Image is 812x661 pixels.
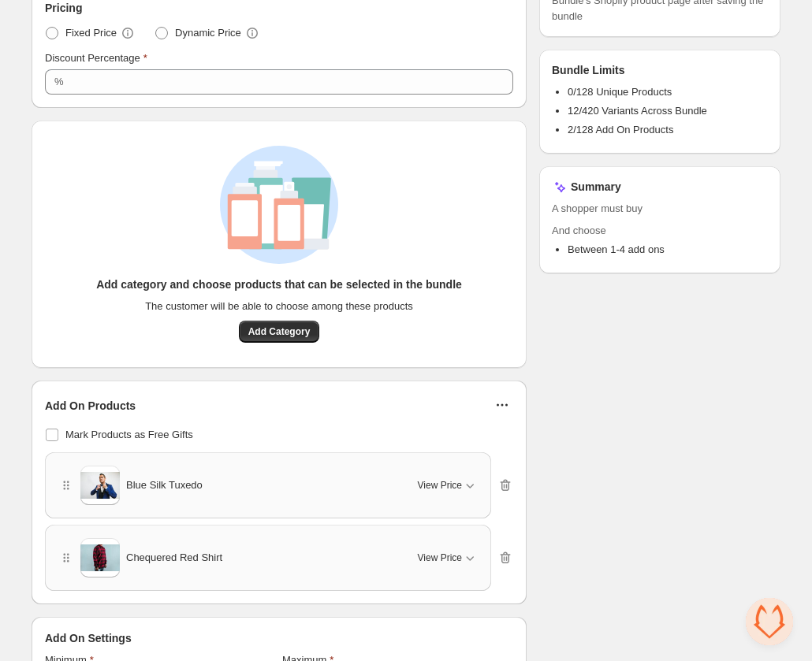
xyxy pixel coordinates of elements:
span: Blue Silk Tuxedo [126,477,203,493]
span: 0/128 Unique Products [568,86,672,98]
span: Mark Products as Free Gifts [65,429,193,440]
li: Between 1-4 add ons [568,242,768,258]
img: Chequered Red Shirt [80,544,120,570]
span: Dynamic Price [175,25,241,41]
h3: Add category and choose products that can be selected in the bundle [96,277,462,292]
span: The customer will be able to choose among these products [145,299,413,314]
img: Blue Silk Tuxedo [80,472,120,498]
h3: Bundle Limits [552,62,625,78]
span: View Price [418,551,462,564]
button: View Price [408,473,487,498]
span: Fixed Price [65,25,117,41]
h3: Summary [571,179,621,195]
span: And choose [552,223,768,239]
button: Add Category [239,321,320,343]
span: Add On Settings [45,630,132,646]
span: View Price [418,479,462,492]
span: Add On Products [45,398,136,414]
div: % [54,74,64,90]
a: Open chat [746,598,793,645]
button: View Price [408,545,487,570]
span: Chequered Red Shirt [126,550,222,566]
label: Discount Percentage [45,50,147,66]
span: Add Category [248,325,311,338]
span: 2/128 Add On Products [568,124,673,136]
span: 12/420 Variants Across Bundle [568,105,707,117]
span: A shopper must buy [552,201,768,217]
